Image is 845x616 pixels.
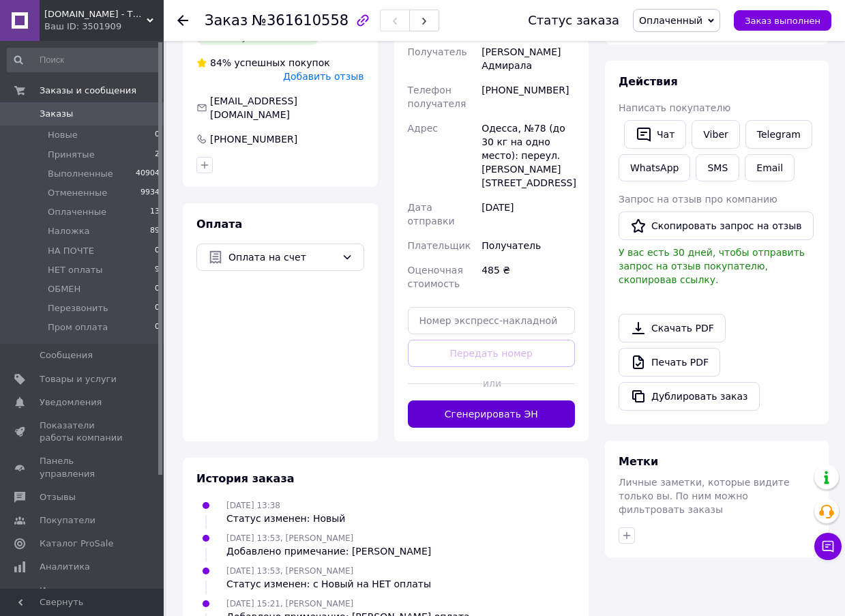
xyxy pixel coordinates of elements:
[155,245,160,257] span: 0
[48,206,106,218] span: Оплаченные
[155,321,160,334] span: 0
[210,57,231,68] span: 84%
[528,14,619,27] div: Статус заказа
[283,71,364,82] span: Добавить отзыв
[408,85,466,109] span: Телефон получателя
[734,10,831,31] button: Заказ выполнен
[745,154,795,181] button: Email
[408,46,467,57] span: Получатель
[44,20,164,33] div: Ваш ID: 3501909
[619,247,805,285] span: У вас есть 30 дней, чтобы отправить запрос на отзыв покупателю, скопировав ссылку.
[479,258,578,296] div: 485 ₴
[228,250,336,265] span: Оплата на счет
[209,132,299,146] div: [PHONE_NUMBER]
[408,307,576,334] input: Номер экспресс-накладной
[40,561,90,573] span: Аналитика
[408,240,471,251] span: Плательщик
[479,116,578,195] div: Одесса, №78 (до 30 кг на одно место): переул. [PERSON_NAME][STREET_ADDRESS]
[40,538,113,550] span: Каталог ProSale
[252,12,349,29] span: №361610558
[619,75,678,88] span: Действия
[196,56,330,70] div: успешных покупок
[226,512,345,525] div: Статус изменен: Новый
[692,120,739,149] a: Viber
[226,577,431,591] div: Статус изменен: с Новый на НЕТ оплаты
[619,314,726,342] a: Скачать PDF
[40,585,126,609] span: Инструменты вебмастера и SEO
[226,544,431,558] div: Добавлено примечание: [PERSON_NAME]
[226,533,353,543] span: [DATE] 13:53, [PERSON_NAME]
[408,123,438,134] span: Адрес
[48,149,95,161] span: Принятые
[48,302,108,314] span: Перезвонить
[196,218,242,231] span: Оплата
[479,233,578,258] div: Получатель
[48,321,108,334] span: Пром оплата
[408,202,455,226] span: Дата отправки
[44,8,147,20] span: 7star.com.ua - Твой надежный интернет магазин
[155,149,160,161] span: 2
[155,129,160,141] span: 0
[479,40,578,78] div: [PERSON_NAME] Адмирала
[150,225,160,237] span: 89
[136,168,160,180] span: 40904
[619,102,730,113] span: Написать покупателю
[619,194,777,205] span: Запрос на отзыв про компанию
[40,349,93,362] span: Сообщения
[40,455,126,480] span: Панель управления
[619,382,760,411] button: Дублировать заказ
[205,12,248,29] span: Заказ
[155,302,160,314] span: 0
[155,283,160,295] span: 0
[48,245,94,257] span: НА ПОЧТЕ
[408,400,576,428] button: Сгенерировать ЭН
[745,16,820,26] span: Заказ выполнен
[745,120,812,149] a: Telegram
[619,348,720,377] a: Печать PDF
[150,206,160,218] span: 13
[814,533,842,560] button: Чат с покупателем
[155,264,160,276] span: 9
[479,78,578,116] div: [PHONE_NUMBER]
[619,154,690,181] a: WhatsApp
[40,491,76,503] span: Отзывы
[40,420,126,444] span: Показатели работы компании
[619,455,658,468] span: Метки
[48,168,113,180] span: Выполненные
[483,377,500,390] span: или
[226,599,353,608] span: [DATE] 15:21, [PERSON_NAME]
[479,195,578,233] div: [DATE]
[226,501,280,510] span: [DATE] 13:38
[210,96,297,120] span: [EMAIL_ADDRESS][DOMAIN_NAME]
[696,154,739,181] button: SMS
[226,566,353,576] span: [DATE] 13:53, [PERSON_NAME]
[40,373,117,385] span: Товары и услуги
[40,396,102,409] span: Уведомления
[40,85,136,97] span: Заказы и сообщения
[48,283,80,295] span: ОБМЕН
[624,120,686,149] button: Чат
[619,477,790,515] span: Личные заметки, которые видите только вы. По ним можно фильтровать заказы
[619,211,814,240] button: Скопировать запрос на отзыв
[140,187,160,199] span: 9934
[48,129,78,141] span: Новые
[639,15,702,26] span: Оплаченный
[7,48,161,72] input: Поиск
[40,108,73,120] span: Заказы
[408,265,463,289] span: Оценочная стоимость
[48,264,103,276] span: НЕТ оплаты
[40,514,95,527] span: Покупатели
[177,14,188,27] div: Вернуться назад
[48,225,90,237] span: Наложка
[196,472,295,485] span: История заказа
[48,187,107,199] span: Отмененные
